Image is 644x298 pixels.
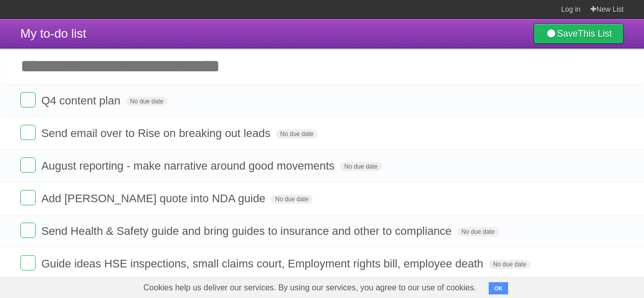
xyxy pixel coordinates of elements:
span: No due date [457,227,498,236]
span: Q4 content plan [41,94,123,107]
span: August reporting - make narrative around good movements [41,159,337,172]
span: No due date [126,97,167,106]
span: Send email over to Rise on breaking out leads [41,127,273,140]
label: Done [20,92,36,107]
label: Done [20,223,36,238]
label: Done [20,157,36,173]
span: My to-do list [20,26,86,40]
button: OK [489,282,509,294]
span: Send Health & Safety guide and bring guides to insurance and other to compliance [41,225,454,237]
span: No due date [340,162,381,171]
label: Done [20,190,36,205]
label: Done [20,255,36,270]
span: No due date [271,195,312,204]
a: SaveThis List [534,23,624,44]
label: Done [20,125,36,140]
span: Cookies help us deliver our services. By using our services, you agree to our use of cookies. [133,278,487,298]
span: Guide ideas HSE inspections, small claims court, Employment rights bill, employee death [41,257,486,270]
span: No due date [489,260,530,269]
span: No due date [276,129,317,139]
b: This List [578,29,612,39]
span: Add [PERSON_NAME] quote into NDA guide [41,192,268,205]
